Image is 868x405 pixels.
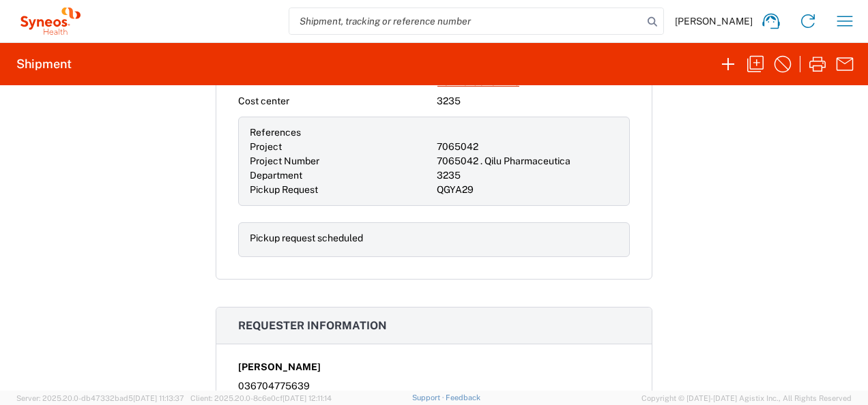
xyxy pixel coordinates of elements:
div: QGYA29 [437,183,618,197]
div: 036704775639 [238,379,630,393]
span: Client: 2025.20.0-8c6e0cf [190,394,332,402]
span: Server: 2025.20.0-db47332bad5 [16,394,184,402]
div: Project Number [250,154,431,168]
div: 3235 [437,94,630,108]
span: Copyright © [DATE]-[DATE] Agistix Inc., All Rights Reserved [641,392,852,404]
a: Feedback [446,393,480,402]
div: Project [250,140,431,154]
div: 7065042 [437,140,618,154]
div: Pickup Request [250,183,431,197]
span: [PERSON_NAME] [238,360,321,374]
span: [DATE] 11:13:37 [133,394,184,402]
span: Requester information [238,319,387,332]
span: Cost center [238,95,289,106]
div: 3235 [437,168,618,183]
div: 7065042 . Qilu Pharmaceutica [437,154,618,168]
span: [DATE] 12:11:14 [283,394,332,402]
h2: Shipment [16,56,72,72]
span: Pickup request scheduled [250,232,363,243]
div: Department [250,168,431,183]
span: References [250,127,301,138]
a: Support [412,393,446,402]
input: Shipment, tracking or reference number [289,8,643,34]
